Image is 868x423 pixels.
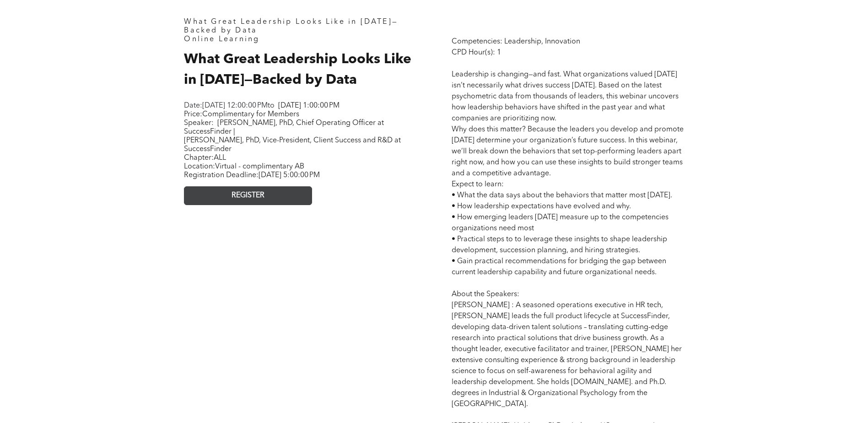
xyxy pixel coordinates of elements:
[214,154,226,162] span: ALL
[259,172,320,179] span: [DATE] 5:00:00 PM
[184,163,320,179] span: Location: Registration Deadline:
[278,102,340,109] span: [DATE] 1:00:00 PM
[184,102,275,109] span: Date: to
[184,186,312,205] a: REGISTER
[184,119,401,153] span: [PERSON_NAME], PhD, Chief Operating Officer at SuccessFinder | [PERSON_NAME], PhD, Vice-President...
[202,111,299,118] span: Complimentary for Members
[184,53,411,87] span: What Great Leadership Looks Like in [DATE]—Backed by Data
[202,102,268,109] span: [DATE] 12:00:00 PM
[232,191,264,200] span: REGISTER
[184,119,214,127] span: Speaker:
[184,36,259,43] span: Online Learning
[215,163,304,170] span: Virtual - complimentary AB
[184,18,398,34] span: What Great Leadership Looks Like in [DATE]—Backed by Data
[184,154,226,162] span: Chapter:
[184,111,299,118] span: Price:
